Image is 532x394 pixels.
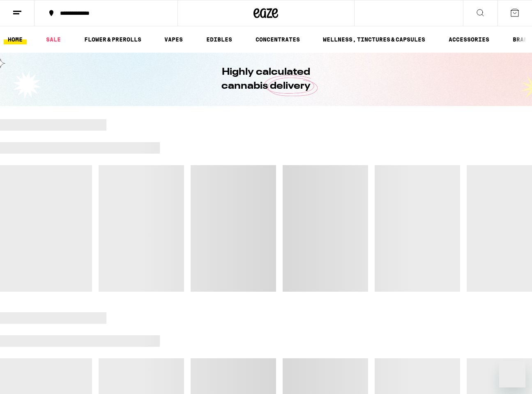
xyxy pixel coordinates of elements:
h1: Highly calculated cannabis delivery [198,65,334,93]
a: FLOWER & PREROLLS [80,35,145,44]
a: SALE [42,35,65,44]
a: ACCESSORIES [444,35,493,44]
a: HOME [4,35,27,44]
a: EDIBLES [202,35,236,44]
a: VAPES [160,35,187,44]
a: WELLNESS, TINCTURES & CAPSULES [319,35,429,44]
a: CONCENTRATES [251,35,304,44]
iframe: Button to launch messaging window [499,361,525,387]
